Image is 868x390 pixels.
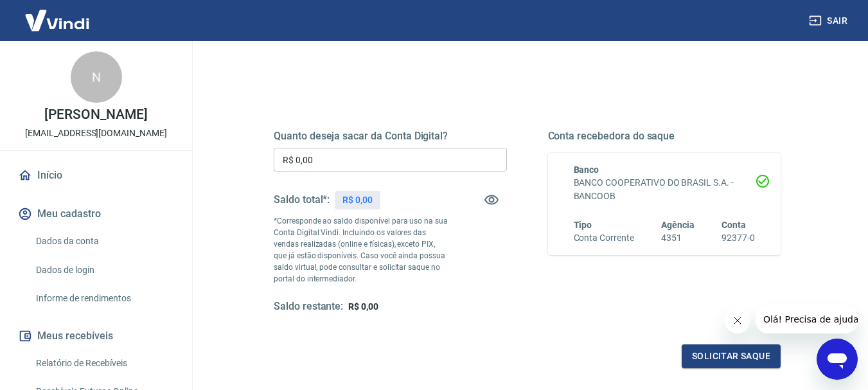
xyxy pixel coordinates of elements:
h5: Saldo total*: [274,193,330,206]
button: Meus recebíveis [15,322,177,350]
h5: Saldo restante: [274,300,343,314]
p: *Corresponde ao saldo disponível para uso na sua Conta Digital Vindi. Incluindo os valores das ve... [274,215,448,285]
p: [EMAIL_ADDRESS][DOMAIN_NAME] [25,127,167,140]
span: Olá! Precisa de ajuda? [8,9,108,19]
span: Banco [574,164,599,175]
a: Dados da conta [31,228,177,254]
button: Meu cadastro [15,200,177,228]
img: Vindi [15,1,99,40]
p: R$ 0,00 [342,193,373,207]
iframe: Botão para abrir a janela de mensagens [817,339,858,380]
span: R$ 0,00 [348,301,378,312]
div: N [71,51,122,103]
h6: 92377-0 [722,231,755,245]
iframe: Mensagem da empresa [756,305,858,333]
a: Relatório de Recebíveis [31,350,177,377]
span: Conta [722,220,746,230]
h5: Quanto deseja sacar da Conta Digital? [274,130,507,143]
h6: 4351 [661,231,695,245]
span: Tipo [574,220,592,230]
p: [PERSON_NAME] [44,108,147,121]
h6: Conta Corrente [574,231,634,245]
h6: BANCO COOPERATIVO DO BRASIL S.A. - BANCOOB [574,176,756,203]
a: Dados de login [31,257,177,283]
h5: Conta recebedora do saque [548,130,781,143]
button: Solicitar saque [682,344,781,368]
a: Início [15,161,177,190]
iframe: Fechar mensagem [725,308,750,333]
span: Agência [661,220,695,230]
button: Sair [806,9,853,33]
a: Informe de rendimentos [31,285,177,312]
